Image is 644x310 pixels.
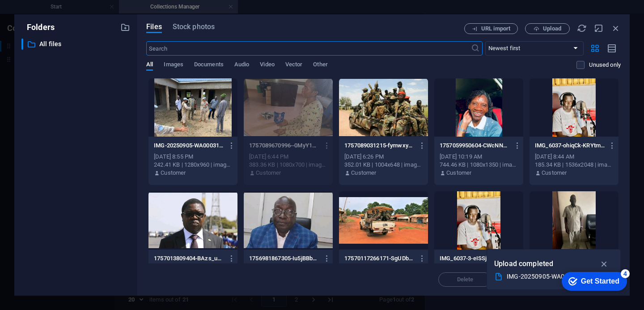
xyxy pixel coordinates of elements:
[313,59,327,72] span: Other
[68,2,77,11] div: 4
[146,59,153,72] span: All
[164,59,183,72] span: Images
[234,59,249,72] span: Audio
[9,4,74,23] div: Get Started 4 items remaining, 20% complete
[146,41,470,56] input: Search
[285,59,303,72] span: Vector
[440,153,518,161] div: [DATE] 10:19 AM
[446,169,471,177] p: Customer
[256,169,281,177] p: Customer
[21,22,55,33] p: Folders
[535,161,613,169] div: 185.34 KB | 1536x2048 | image/jpeg
[344,254,414,263] p: 17570117266171-SgUDbzzL4KlugS9DVh_9_Q.jpg
[173,22,215,32] span: Stock photos
[440,161,518,169] div: 744.46 KB | 1080x1350 | image/jpeg
[344,142,414,150] p: 1757089031215-fymwxyrepSttt3KmdeG9wg.jpg
[344,161,423,169] div: 352.01 KB | 1004x648 | image/jpeg
[351,169,376,177] p: Customer
[464,23,518,34] button: URL import
[161,169,186,177] p: Customer
[154,161,232,169] div: 242.41 KB | 1280x960 | image/jpeg
[525,23,570,34] button: Upload
[543,26,561,31] span: Upload
[440,142,509,150] p: 1757059950604-CWcNNDlSB74Eduvtp97wiQ.jpg
[28,10,67,18] div: Get Started
[154,254,224,263] p: 1757013809404-BAzs_u5120ZWZGAhAg3WBg.jpg
[244,78,333,137] div: This file has already been selected or is not supported by this element
[154,142,224,150] p: IMG-20250905-WA00031-Vf89n5K90PIf0Lx6XwVIkg.jpg
[507,271,593,282] div: IMG-20250905-WA0003 (1).jpg
[120,22,130,32] i: Create new folder
[589,61,621,69] p: Displays only files that are not in use on the website. Files added during this session can still...
[535,153,613,161] div: [DATE] 8:44 AM
[577,23,587,33] i: Reload
[21,39,23,50] div: ​
[146,22,162,32] span: Files
[39,39,114,49] p: All files
[249,142,319,150] p: 1757089670996--0MyY1dsC0Xo9eCuur3N7Q.jpg
[344,153,423,161] div: [DATE] 6:26 PM
[249,161,327,169] div: 383.36 KB | 1080x700 | image/jpeg
[194,59,224,72] span: Documents
[260,59,274,72] span: Video
[542,169,567,177] p: Customer
[481,26,510,31] span: URL import
[611,23,621,33] i: Close
[594,23,604,33] i: Minimize
[154,153,232,161] div: [DATE] 8:55 PM
[249,254,319,263] p: 1756981867305-Iu5jBBbDutqpw1zMvsXJ1w.jpg
[494,258,553,270] p: Upload completed
[249,153,327,161] div: [DATE] 6:44 PM
[440,254,509,263] p: IMG_6037-3-eISSje7wn5jdBwIcm9fw.JPG
[535,142,605,150] p: IMG_6037-ohiqCk-KRYtmdYKVkEuHQg.JPG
